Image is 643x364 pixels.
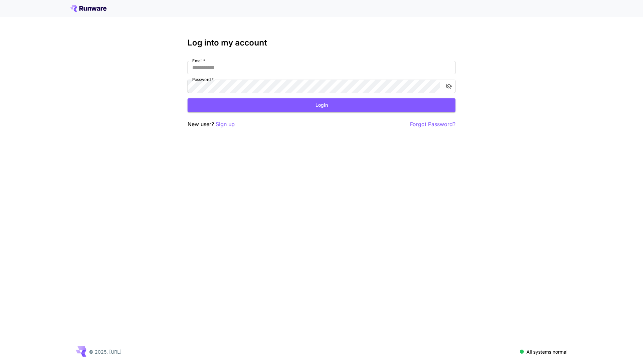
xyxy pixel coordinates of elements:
h3: Log into my account [188,38,455,48]
button: Forgot Password? [410,120,455,128]
p: New user? [188,120,235,128]
button: toggle password visibility [443,80,455,92]
p: All systems normal [526,348,567,355]
label: Email [192,58,205,64]
button: Login [188,98,455,112]
button: Sign up [216,120,235,128]
label: Password [192,77,214,82]
p: © 2025, [URL] [89,348,122,355]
